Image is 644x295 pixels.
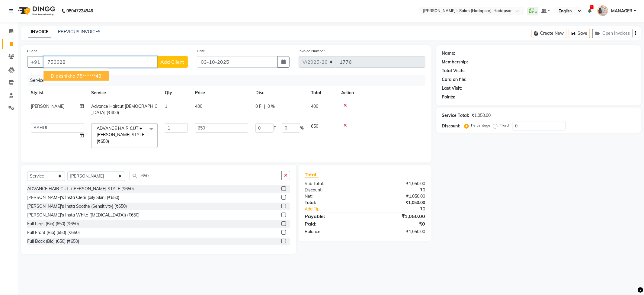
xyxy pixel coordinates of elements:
div: [PERSON_NAME]'s Insta White ([MEDICAL_DATA]) (₹650) [27,212,139,218]
a: x [109,139,112,144]
div: Total: [300,200,365,206]
div: Sub Total: [300,181,365,187]
button: +91 [27,56,44,68]
button: Add Client [157,56,188,68]
span: Add Client [160,59,184,65]
th: Total [307,86,338,100]
div: ₹1,050.00 [365,200,430,206]
div: Balance : [300,229,365,235]
div: ₹1,050.00 [365,193,430,200]
input: Search or Scan [130,171,281,180]
div: Discount: [300,187,365,193]
span: MANAGER [611,8,633,14]
div: Points: [442,94,456,100]
th: Stylist [27,86,88,100]
span: 400 [195,104,202,109]
div: ₹0 [365,220,430,227]
div: Net: [300,193,365,200]
div: [PERSON_NAME]'s Insta Soothe (Sensitivity) (₹650) [27,203,127,210]
div: Full Back (Bio) (650) (₹650) [27,238,79,245]
label: Invoice Number [299,48,325,54]
a: 1 [588,8,591,14]
th: Price [191,86,252,100]
span: | [278,125,280,131]
b: 08047224946 [66,2,93,19]
th: Disc [252,86,307,100]
span: Dipkshikha [51,73,75,79]
span: % [300,125,304,131]
div: ₹0 [376,206,430,212]
div: Card on file: [442,76,467,83]
span: 1 [165,104,167,109]
div: ₹1,050.00 [365,181,430,187]
div: Discount: [442,123,461,129]
div: ₹1,050.00 [472,112,491,119]
button: Save [569,29,590,38]
label: Date [197,48,205,54]
div: Full Legs (Bio) (650) (₹650) [27,221,79,227]
input: Search by Name/Mobile/Email/Code [43,56,157,68]
div: Service Total: [442,112,469,119]
label: Fixed [500,123,509,128]
button: Open Invoices [592,29,633,38]
div: Membership: [442,59,468,65]
span: 1 [590,5,594,9]
span: 0 % [268,103,275,110]
div: ADVANCE HAIR CUT +[PERSON_NAME] STYLE (₹650) [27,186,134,192]
a: PREVIOUS INVOICES [58,29,101,34]
span: 650 [311,123,318,129]
div: Last Visit: [442,85,462,91]
img: MANAGER [598,5,608,16]
span: [PERSON_NAME] [31,104,65,109]
label: Percentage [471,123,491,128]
div: Total Visits: [442,68,466,74]
img: logo [15,2,57,19]
button: Create New [532,29,566,38]
span: ADVANCE HAIR CUT +[PERSON_NAME] STYLE (₹650) [97,126,144,144]
th: Action [338,86,425,100]
div: Services [28,75,430,86]
div: Payable: [300,213,365,220]
a: Add Tip [300,206,376,212]
span: 0 F [255,103,261,110]
div: [PERSON_NAME]'s Insta Clear (oily Skin) (₹650) [27,194,119,201]
th: Qty [161,86,191,100]
span: Total [305,172,319,178]
label: Client [27,48,37,54]
span: Advance Haircut [DEMOGRAPHIC_DATA] (₹400) [91,104,158,115]
th: Service [88,86,161,100]
div: Paid: [300,220,365,227]
a: INVOICE [28,27,51,37]
span: | [264,103,265,110]
div: Full Front (Bio) (650) (₹650) [27,229,80,236]
div: ₹1,050.00 [365,229,430,235]
span: 400 [311,104,318,109]
div: ₹0 [365,187,430,193]
div: Name: [442,50,456,56]
div: ₹1,050.00 [365,213,430,220]
span: F [274,125,276,131]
